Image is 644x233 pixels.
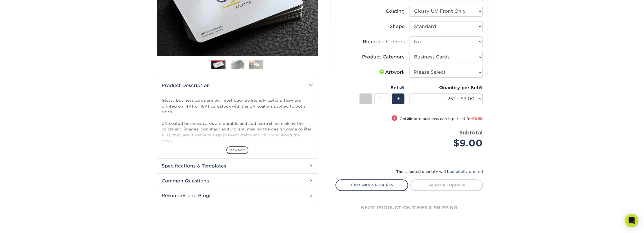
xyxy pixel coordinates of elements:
[472,117,483,121] span: FREE
[459,129,483,136] strong: Subtotal
[249,60,263,69] img: Business Cards 03
[396,95,400,103] span: +
[409,84,483,91] div: Quantity per Set
[395,169,483,174] small: The selected quantity will be
[365,95,367,103] span: -
[625,214,638,227] div: Open Intercom Messenger
[386,8,405,15] div: Coating
[211,58,225,72] img: Business Cards 01
[400,117,483,122] small: Get more business cards per set for
[413,136,483,150] div: $9.00
[362,54,405,60] div: Product Category
[390,23,405,30] div: Shape
[359,84,405,91] div: Sets
[335,191,483,225] div: next: production times & shipping
[157,158,318,173] h2: Specifications & Templates
[157,78,318,93] h2: Product Description
[363,38,405,45] div: Rounded Corners
[230,60,244,69] img: Business Cards 02
[407,117,411,121] strong: 25
[452,169,483,174] a: digitally printed
[394,116,395,121] span: !
[157,188,318,203] h2: Resources and Blogs
[410,179,483,191] a: Select All Options
[335,179,408,191] a: Chat with a Print Pro
[378,69,405,76] div: Artwork
[157,173,318,188] h2: Common Questions
[226,146,248,154] span: show more
[162,97,313,172] p: Glossy business cards are our most budget-friendly option. They are printed on 14PT or 16PT cards...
